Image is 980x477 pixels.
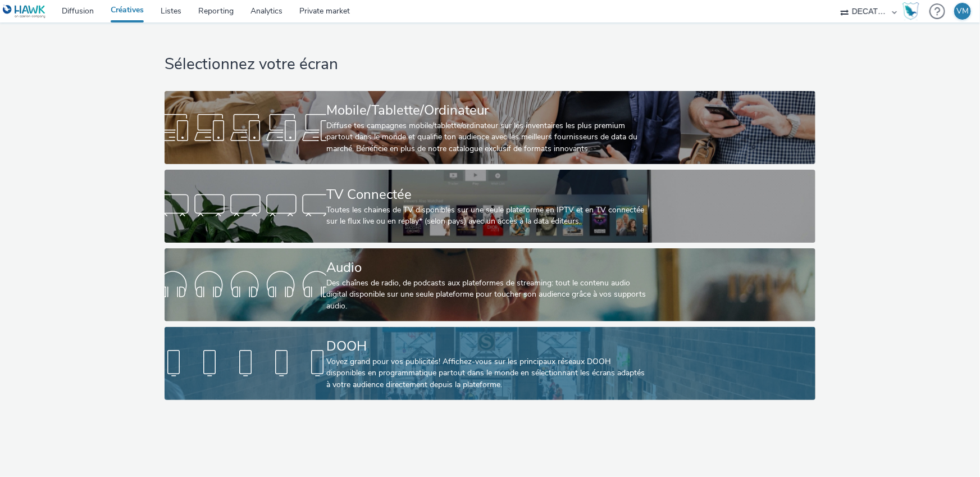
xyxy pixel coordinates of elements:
div: Diffuse tes campagnes mobile/tablette/ordinateur sur les inventaires les plus premium partout dan... [326,120,649,155]
div: DOOH [326,337,649,356]
a: TV ConnectéeToutes les chaines de TV disponibles sur une seule plateforme en IPTV et en TV connec... [165,170,815,243]
div: Audio [326,258,649,278]
a: Mobile/Tablette/OrdinateurDiffuse tes campagnes mobile/tablette/ordinateur sur les inventaires le... [165,91,815,164]
div: Des chaînes de radio, de podcasts aux plateformes de streaming: tout le contenu audio digital dis... [326,278,649,312]
h1: Sélectionnez votre écran [165,54,815,75]
div: TV Connectée [326,185,649,205]
a: Hawk Academy [902,2,924,20]
div: Voyez grand pour vos publicités! Affichez-vous sur les principaux réseaux DOOH disponibles en pro... [326,356,649,390]
a: DOOHVoyez grand pour vos publicités! Affichez-vous sur les principaux réseaux DOOH disponibles en... [165,327,815,400]
div: Mobile/Tablette/Ordinateur [326,101,649,120]
div: Toutes les chaines de TV disponibles sur une seule plateforme en IPTV et en TV connectée sur le f... [326,205,649,228]
img: undefined Logo [3,4,46,19]
div: VM [956,3,969,20]
a: AudioDes chaînes de radio, de podcasts aux plateformes de streaming: tout le contenu audio digita... [165,248,815,321]
img: Hawk Academy [902,2,919,20]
